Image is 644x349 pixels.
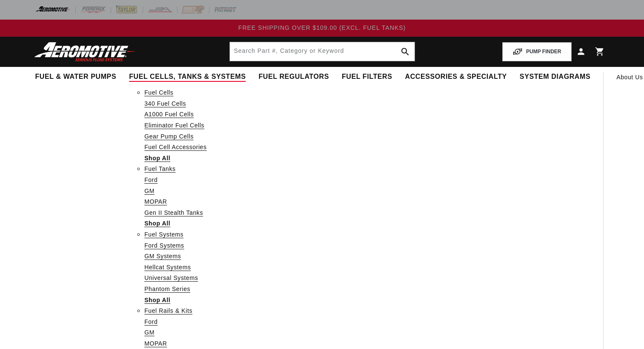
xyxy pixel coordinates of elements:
a: Shop All [144,153,170,163]
a: Phantom Series [144,284,190,294]
a: Universal Systems [144,273,198,283]
summary: Fuel Filters [335,67,399,87]
span: Fuel Filters [342,72,392,81]
a: Fuel Systems [144,230,183,239]
a: Gen II Stealth Tanks [144,208,203,217]
button: search button [396,42,415,61]
a: GM [144,186,155,196]
a: Shop All [144,219,170,228]
span: System Diagrams [520,72,590,81]
summary: Fuel Regulators [252,67,335,87]
a: A1000 Fuel Cells [144,110,194,119]
a: Fuel Rails & Kits [144,306,192,315]
a: Fuel Cell Accessories [144,142,206,152]
a: Eliminator Fuel Cells [144,121,204,130]
a: MOPAR [144,339,167,348]
span: Fuel Cells, Tanks & Systems [129,72,246,81]
a: Ford [144,317,157,326]
a: 340 Fuel Cells [144,99,186,108]
summary: Fuel & Water Pumps [29,67,123,87]
span: Fuel & Water Pumps [35,72,117,81]
a: Fuel Tanks [144,164,175,173]
a: Gear Pump Cells [144,132,194,141]
button: PUMP FINDER [502,42,571,61]
a: Ford Systems [144,241,184,250]
a: Shop All [144,295,170,305]
a: GM Systems [144,251,181,261]
summary: Fuel Cells, Tanks & Systems [123,67,252,87]
span: Accessories & Specialty [405,72,507,81]
span: FREE SHIPPING OVER $109.00 (EXCL. FUEL TANKS) [238,24,406,31]
input: Search by Part Number, Category or Keyword [230,42,415,61]
span: About Us [616,74,643,81]
summary: System Diagrams [513,67,597,87]
a: MOPAR [144,197,167,206]
span: Fuel Regulators [258,72,329,81]
a: Ford [144,175,157,185]
a: Fuel Cells [144,88,173,97]
summary: Accessories & Specialty [399,67,513,87]
a: Hellcat Systems [144,262,191,272]
img: Aeromotive [32,42,138,62]
a: GM [144,328,155,337]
